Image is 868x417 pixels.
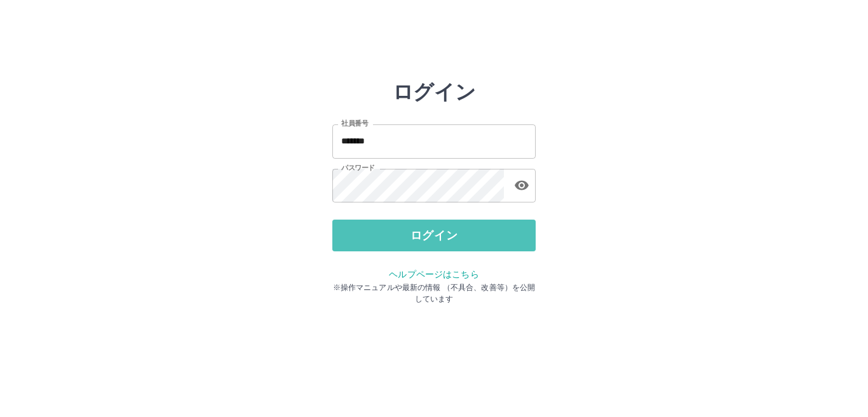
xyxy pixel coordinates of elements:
[341,163,375,173] label: パスワード
[389,269,478,279] a: ヘルプページはこちら
[332,282,536,305] p: ※操作マニュアルや最新の情報 （不具合、改善等）を公開しています
[341,119,368,128] label: 社員番号
[332,220,536,251] button: ログイン
[393,80,476,104] h2: ログイン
